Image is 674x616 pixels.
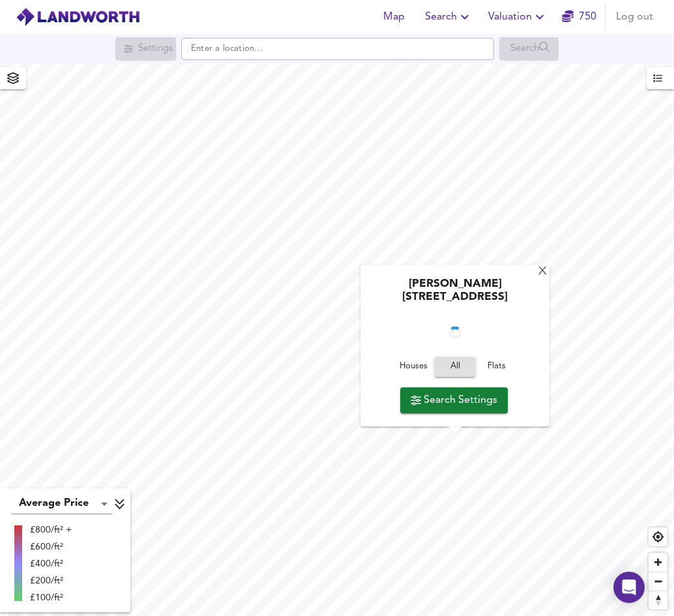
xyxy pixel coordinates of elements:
span: Zoom out [649,572,667,591]
div: £800/ft² + [30,523,72,536]
span: Search Settings [411,391,497,409]
div: £200/ft² [30,574,72,587]
button: Zoom out [649,572,667,591]
div: Search for a location first or explore the map [499,37,559,61]
button: Reset bearing to north [649,591,667,609]
span: Houses [396,360,431,375]
div: £100/ft² [30,591,72,604]
a: 750 [562,8,596,26]
img: logo [16,7,140,27]
span: Valuation [488,8,548,26]
input: Enter a location... [181,38,494,60]
button: Search [420,4,478,30]
button: Zoom in [649,553,667,572]
div: £600/ft² [30,540,72,553]
button: Search Settings [400,387,508,413]
span: Search [425,8,473,26]
div: X [537,266,548,278]
span: Flats [479,360,514,375]
button: All [434,357,476,377]
button: Houses [392,357,434,377]
span: Map [378,8,409,26]
button: 750 [558,4,600,30]
button: Find my location [649,527,667,546]
span: Reset bearing to north [649,591,667,609]
span: Log out [616,8,653,26]
div: £400/ft² [30,557,72,570]
div: [PERSON_NAME][STREET_ADDRESS] [367,278,543,312]
button: Map [373,4,415,30]
div: Search for a location first or explore the map [115,37,176,61]
div: Open Intercom Messenger [613,572,645,603]
div: Average Price [12,493,112,514]
span: All [441,360,469,375]
button: Valuation [483,4,553,30]
button: Flats [476,357,518,377]
button: Log out [611,4,658,30]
